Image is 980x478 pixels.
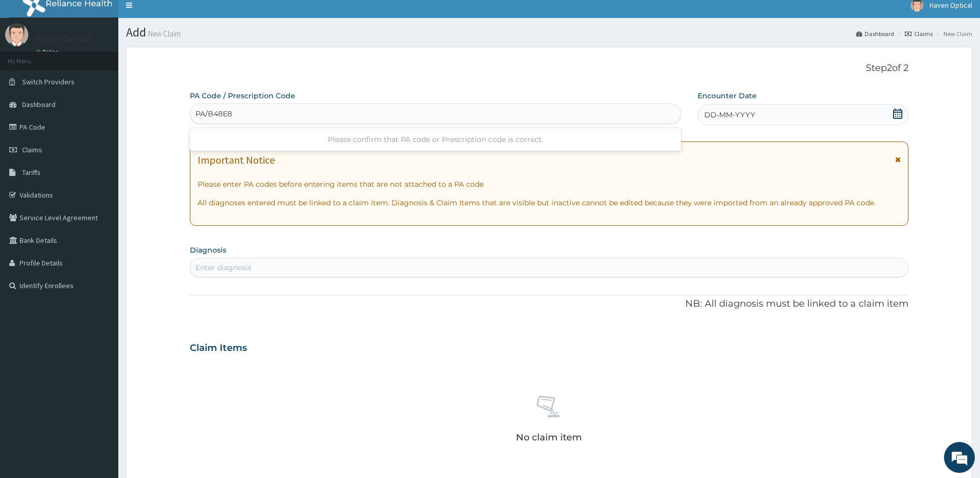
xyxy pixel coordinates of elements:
[190,91,295,101] label: PA Code / Prescription Code
[60,130,142,234] span: We're online!
[126,26,972,39] h1: Add
[146,30,181,38] small: New Claim
[22,168,41,177] span: Tariffs
[36,34,91,43] p: Haven Dental
[22,100,56,109] span: Dashboard
[198,179,901,189] p: Please enter PA codes before entering items that are not attached to a PA code
[934,29,972,38] li: New Claim
[54,58,173,71] div: Chat with us now
[190,343,247,354] h3: Claim Items
[36,48,61,56] a: Online
[198,198,901,208] p: All diagnoses entered must be linked to a claim item. Diagnosis & Claim Items that are visible bu...
[19,51,42,77] img: d_794563401_company_1708531726252_794563401
[704,110,755,120] span: DD-MM-YYYY
[5,23,28,46] img: User Image
[905,29,933,38] a: Claims
[190,63,908,74] p: Step 2 of 2
[169,5,193,30] div: Minimize live chat window
[190,297,908,311] p: NB: All diagnosis must be linked to a claim item
[930,1,972,10] span: Haven Optical
[190,130,681,149] div: Please confirm that PA code or Prescription code is correct.
[5,281,196,317] textarea: Type your message and hit 'Enter'
[198,154,275,166] h1: Important Notice
[190,245,226,255] label: Diagnosis
[698,91,757,101] label: Encounter Date
[516,432,582,442] p: No claim item
[22,145,42,154] span: Claims
[22,77,75,86] span: Switch Providers
[856,29,894,38] a: Dashboard
[195,262,252,273] div: Enter diagnosis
